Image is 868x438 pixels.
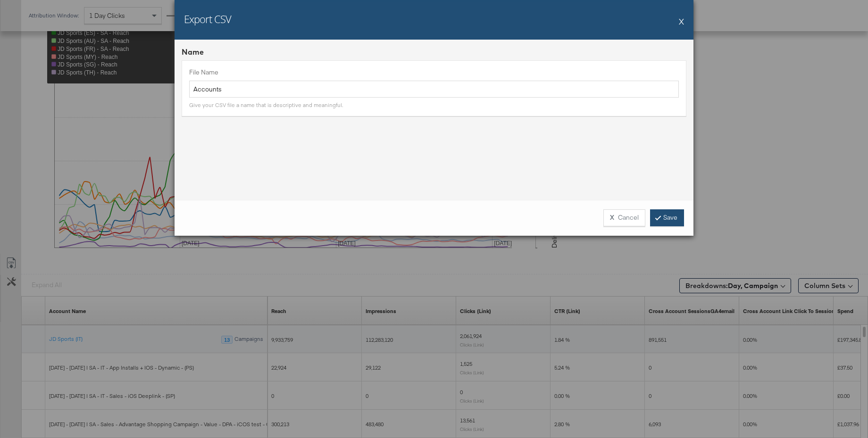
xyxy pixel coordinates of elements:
[650,209,684,226] a: Save
[182,47,686,58] div: Name
[189,101,343,109] div: Give your CSV file a name that is descriptive and meaningful.
[679,12,684,31] button: X
[603,209,645,226] button: XCancel
[189,68,679,77] label: File Name
[610,213,614,222] strong: X
[184,12,231,26] h2: Export CSV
